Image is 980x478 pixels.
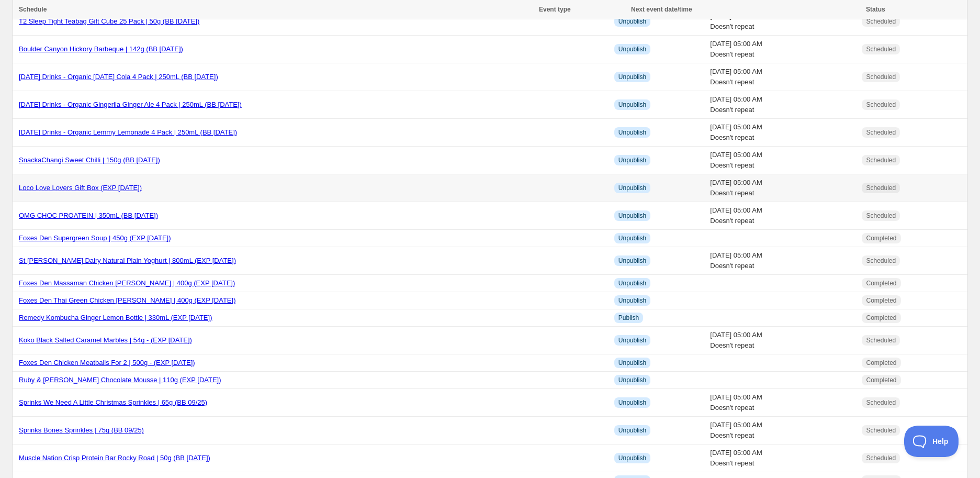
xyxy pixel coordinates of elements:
[19,184,142,192] a: Loco Love Lovers Gift Box (EXP [DATE])
[707,174,859,202] td: [DATE] 05:00 AM Doesn't repeat
[618,314,639,322] span: Publish
[866,212,896,220] span: Scheduled
[19,359,195,366] a: Foxes Den Chicken Meatballs For 2 | 500g - (EXP [DATE])
[631,6,692,13] span: Next event date/time
[19,314,212,321] a: Remedy Kombucha Ginger Lemon Bottle | 330mL (EXP [DATE])
[19,73,218,81] a: [DATE] Drinks - Organic [DATE] Cola 4 Pack | 250mL (BB [DATE])
[866,17,896,26] span: Scheduled
[618,296,646,305] span: Unpublish
[618,101,646,109] span: Unpublish
[19,6,47,13] span: Schedule
[707,91,859,119] td: [DATE] 05:00 AM Doesn't repeat
[707,202,859,230] td: [DATE] 05:00 AM Doesn't repeat
[618,17,646,26] span: Unpublish
[707,444,859,472] td: [DATE] 05:00 AM Doesn't repeat
[19,336,192,344] a: Koko Black Salted Caramel Marbles | 54g - (EXP [DATE])
[618,45,646,53] span: Unpublish
[19,426,144,434] a: Sprinks Bones Sprinkles | 75g (BB 09/25)
[19,279,235,287] a: Foxes Den Massaman Chicken [PERSON_NAME] | 400g (EXP [DATE])
[866,156,896,164] span: Scheduled
[618,257,646,265] span: Unpublish
[866,45,896,53] span: Scheduled
[618,156,646,164] span: Unpublish
[866,73,896,81] span: Scheduled
[707,417,859,444] td: [DATE] 05:00 AM Doesn't repeat
[866,336,896,344] span: Scheduled
[866,398,896,407] span: Scheduled
[618,359,646,367] span: Unpublish
[707,389,859,417] td: [DATE] 05:00 AM Doesn't repeat
[866,359,896,367] span: Completed
[707,247,859,275] td: [DATE] 05:00 AM Doesn't repeat
[19,212,158,219] a: OMG CHOC PROATEIN | 350mL (BB [DATE])
[866,426,896,435] span: Scheduled
[866,6,885,13] span: Status
[19,454,210,462] a: Muscle Nation Crisp Protein Bar Rocky Road | 50g (BB [DATE])
[618,376,646,384] span: Unpublish
[866,184,896,192] span: Scheduled
[866,376,896,384] span: Completed
[19,17,199,25] a: T2 Sleep Tight Teabag Gift Cube 25 Pack | 50g (BB [DATE])
[19,376,221,384] a: Ruby & [PERSON_NAME] Chocolate Mousse | 110g (EXP [DATE])
[19,156,160,164] a: SnackaChangi Sweet Chilli | 150g (BB [DATE])
[19,398,207,406] a: Sprinks We Need A Little Christmas Sprinkles | 65g (BB 09/25)
[707,327,859,354] td: [DATE] 05:00 AM Doesn't repeat
[618,212,646,220] span: Unpublish
[19,257,236,264] a: St [PERSON_NAME] Dairy Natural Plain Yoghurt | 800mL (EXP [DATE])
[19,128,237,136] a: [DATE] Drinks - Organic Lemmy Lemonade 4 Pack | 250mL (BB [DATE])
[618,73,646,81] span: Unpublish
[618,426,646,435] span: Unpublish
[707,36,859,63] td: [DATE] 05:00 AM Doesn't repeat
[19,101,242,108] a: [DATE] Drinks - Organic Gingerlla Ginger Ale 4 Pack | 250mL (BB [DATE])
[707,119,859,147] td: [DATE] 05:00 AM Doesn't repeat
[618,234,646,242] span: Unpublish
[866,314,896,322] span: Completed
[866,454,896,462] span: Scheduled
[866,128,896,137] span: Scheduled
[866,234,896,242] span: Completed
[19,45,183,53] a: Boulder Canyon Hickory Barbeque | 142g (BB [DATE])
[707,8,859,36] td: [DATE] 05:00 AM Doesn't repeat
[707,63,859,91] td: [DATE] 05:00 AM Doesn't repeat
[866,296,896,305] span: Completed
[19,296,235,304] a: Foxes Den Thai Green Chicken [PERSON_NAME] | 400g (EXP [DATE])
[19,234,171,242] a: Foxes Den Supergreen Soup | 450g (EXP [DATE])
[866,257,896,265] span: Scheduled
[866,101,896,109] span: Scheduled
[866,279,896,287] span: Completed
[707,147,859,174] td: [DATE] 05:00 AM Doesn't repeat
[618,279,646,287] span: Unpublish
[618,454,646,462] span: Unpublish
[618,128,646,137] span: Unpublish
[618,184,646,192] span: Unpublish
[618,336,646,344] span: Unpublish
[539,6,571,13] span: Event type
[618,398,646,407] span: Unpublish
[904,426,959,457] iframe: Toggle Customer Support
